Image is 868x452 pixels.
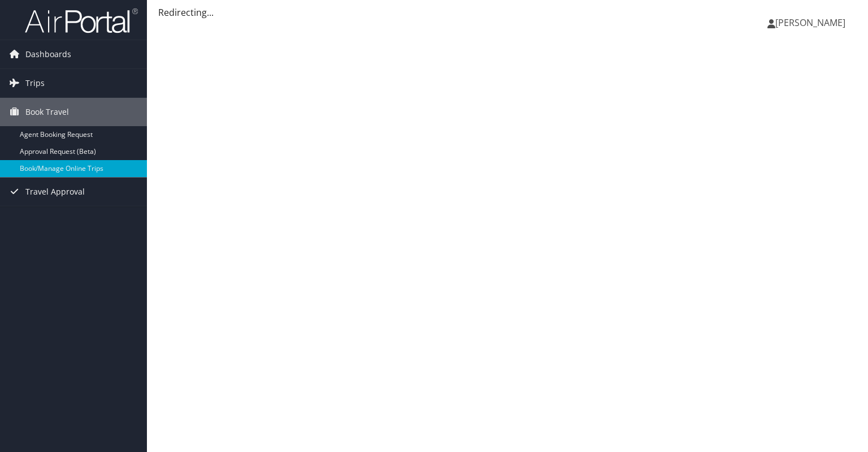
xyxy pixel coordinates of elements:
img: airportal-logo.png [25,7,138,34]
span: Travel Approval [25,178,85,206]
span: Dashboards [25,40,71,68]
span: Book Travel [25,98,69,126]
a: [PERSON_NAME] [767,6,857,40]
span: Trips [25,69,45,97]
div: Redirecting... [158,6,857,19]
span: [PERSON_NAME] [775,16,845,29]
